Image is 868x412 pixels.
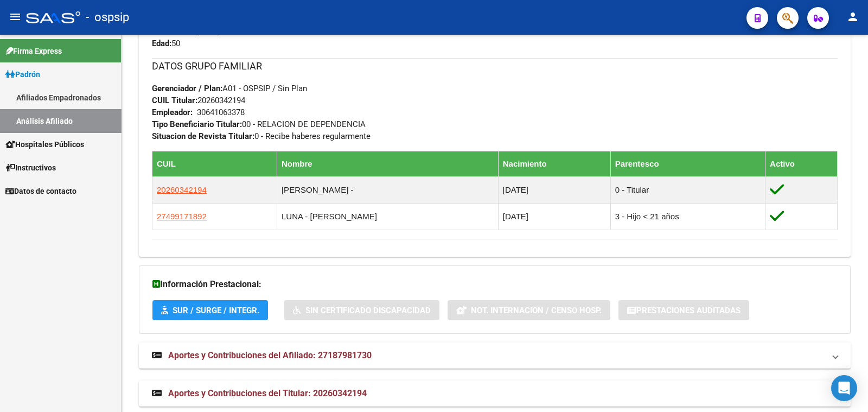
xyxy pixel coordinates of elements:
[498,176,610,203] td: [DATE]
[618,300,749,320] button: Prestaciones Auditadas
[152,96,245,105] span: 20260342194
[152,300,268,320] button: SUR / SURGE / INTEGR.
[152,277,837,292] h3: Información Prestacional:
[305,306,431,315] span: Sin Certificado Discapacidad
[152,151,277,176] th: CUIL
[5,45,62,57] span: Firma Express
[152,59,838,74] h3: DATOS GRUPO FAMILIAR
[610,203,765,230] td: 3 - Hijo < 21 años
[765,151,838,176] th: Activo
[168,350,372,360] span: Aportes y Contribuciones del Afiliado: 27187981730
[152,107,193,117] strong: Empleador:
[152,131,254,141] strong: Situacion de Revista Titular:
[152,119,366,129] span: 00 - RELACION DE DEPENDENCIA
[284,300,439,320] button: Sin Certificado Discapacidad
[5,138,84,150] span: Hospitales Públicos
[610,151,765,176] th: Parentesco
[152,131,371,141] span: 0 - Recibe haberes regularmente
[498,203,610,230] td: [DATE]
[5,185,76,197] span: Datos de contacto
[139,381,851,407] mat-expansion-panel-header: Aportes y Contribuciones del Titular: 20260342194
[139,343,851,369] mat-expansion-panel-header: Aportes y Contribuciones del Afiliado: 27187981730
[152,119,242,129] strong: Tipo Beneficiario Titular:
[448,300,610,320] button: Not. Internacion / Censo Hosp.
[152,96,197,105] strong: CUIL Titular:
[197,106,245,118] div: 30641063378
[831,375,857,401] div: Open Intercom Messenger
[471,306,602,315] span: Not. Internacion / Censo Hosp.
[157,185,207,194] span: 20260342194
[277,203,498,230] td: LUNA - [PERSON_NAME]
[498,151,610,176] th: Nacimiento
[152,84,222,93] strong: Gerenciador / Plan:
[152,27,220,36] span: [DATE]
[9,10,22,23] mat-icon: menu
[636,306,741,315] span: Prestaciones Auditadas
[152,39,171,48] strong: Edad:
[86,5,129,29] span: - ospsip
[610,176,765,203] td: 0 - Titular
[168,388,367,398] span: Aportes y Contribuciones del Titular: 20260342194
[846,10,859,23] mat-icon: person
[5,68,40,80] span: Padrón
[152,39,180,48] span: 50
[152,27,196,36] strong: Nacimiento:
[5,162,56,174] span: Instructivos
[277,151,498,176] th: Nombre
[277,176,498,203] td: [PERSON_NAME] -
[173,306,259,315] span: SUR / SURGE / INTEGR.
[152,84,307,93] span: A01 - OSPSIP / Sin Plan
[157,212,207,221] span: 27499171892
